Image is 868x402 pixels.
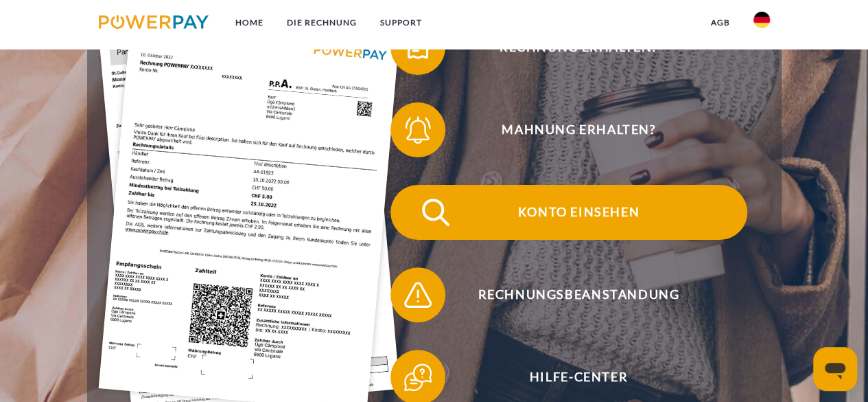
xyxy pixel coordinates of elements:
button: Mahnung erhalten? [390,102,747,157]
span: Mahnung erhalten? [410,102,747,157]
img: qb_warning.svg [401,278,435,312]
a: agb [699,10,742,35]
button: Rechnung erhalten? [390,20,747,75]
a: Home [223,10,274,35]
iframe: Schaltfläche zum Öffnen des Messaging-Fensters [813,347,857,391]
img: qb_search.svg [419,195,453,230]
a: DIE RECHNUNG [274,10,368,35]
a: SUPPORT [368,10,433,35]
img: de [753,12,770,28]
button: Konto einsehen [390,185,747,240]
img: qb_help.svg [401,360,435,394]
button: Rechnungsbeanstandung [390,267,747,322]
span: Rechnungsbeanstandung [410,267,747,322]
img: qb_bell.svg [401,113,435,147]
span: Konto einsehen [410,185,747,240]
img: logo-powerpay.svg [99,15,209,29]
